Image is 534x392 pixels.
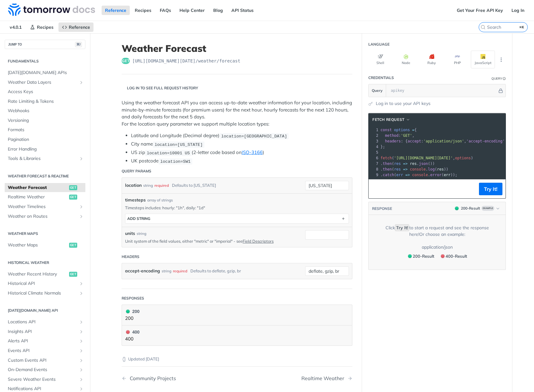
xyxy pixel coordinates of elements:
a: Realtime Weatherget [5,192,85,202]
input: apikey [388,84,497,97]
button: PHP [445,51,469,68]
span: . ( . ()) [380,161,435,166]
button: ADD string [125,214,349,223]
button: More Languages [496,55,506,64]
a: [DATE][DOMAIN_NAME] APIs [5,68,85,77]
button: Copy to clipboard [372,184,380,194]
span: location=10001 US [147,151,190,155]
div: required [173,266,187,275]
div: Headers [122,254,139,260]
span: fetch Request [372,117,405,122]
div: Defaults to [US_STATE] [172,181,216,190]
span: }; [380,145,385,149]
span: location=SW1 [160,159,190,164]
button: Show subpages for Tools & Libraries [79,156,84,161]
span: Weather on Routes [8,213,77,220]
span: Realtime Weather [8,194,68,200]
span: accept [408,139,421,143]
div: Responses [122,295,144,301]
div: Language [368,42,390,47]
div: 4 [369,144,379,150]
span: 400 - Result [446,254,467,259]
svg: More ellipsis [498,57,504,62]
span: Severe Weather Events [8,376,77,383]
span: 'GET' [401,133,412,138]
a: Weather Recent Historyget [5,270,85,279]
div: Query [491,76,502,81]
div: 9 [369,172,379,178]
a: Insights APIShow subpages for Insights API [5,327,85,336]
span: Formats [8,127,84,133]
a: Access Keys [5,87,85,97]
span: console [410,167,426,171]
div: Credentials [368,75,394,81]
p: Using the weather forecast API you can access up-to-date weather information for your location, i... [122,99,352,127]
button: Ruby [420,51,444,68]
span: catch [383,173,394,177]
span: Versioning [8,117,84,124]
span: Alerts API [8,338,77,344]
button: Shell [368,51,392,68]
div: 7 [369,161,379,166]
i: Information [503,77,506,80]
a: Webhooks [5,106,85,116]
span: get [69,185,77,190]
span: Historical Climate Normals [8,290,77,296]
a: Weather TimelinesShow subpages for Weather Timelines [5,202,85,211]
span: Events API [8,348,77,354]
span: 400 [441,254,445,258]
span: Access Keys [8,89,84,95]
button: fetch Request [370,117,412,123]
a: Recipes [27,22,57,32]
a: Weather on RoutesShow subpages for Weather on Routes [5,212,85,221]
a: Weather Mapsget [5,241,85,250]
span: const [380,128,392,132]
button: JavaScript [471,51,495,68]
span: headers [385,139,401,143]
span: => [403,167,407,171]
span: '[URL][DOMAIN_NAME][DATE]' [394,156,453,160]
div: Community Projects [127,375,176,381]
button: JUMP TO⌘/ [5,40,85,49]
span: . ( . ( )) [380,167,448,171]
span: err [396,173,403,177]
span: get [69,195,77,200]
button: 400400-Result [438,252,469,260]
button: 200 200200 [125,308,349,322]
span: Weather Data Layers [8,79,77,86]
button: Try It! [479,183,502,195]
h1: Weather Forecast [122,43,352,54]
span: Webhooks [8,108,84,114]
span: res [394,161,401,166]
span: res [394,167,401,171]
span: 200 - Result [413,254,434,259]
li: City name [131,141,352,148]
div: 200 - Result [461,206,480,211]
span: get [69,272,77,277]
span: get [69,243,77,248]
a: Error Handling [5,145,85,154]
a: Recipes [131,6,155,15]
span: = [412,128,414,132]
img: Tomorrow.io Weather API Docs [8,3,95,16]
button: Show subpages for Weather Data Layers [79,80,84,85]
span: Rate Limiting & Tokens [8,98,84,105]
span: console [412,173,428,177]
div: 2 [369,133,379,138]
p: 200 [125,315,139,322]
nav: Pagination Controls [122,369,352,388]
div: ADD string [127,216,150,221]
div: string [137,231,146,236]
span: Pagination [8,136,84,143]
a: Log In [508,6,528,15]
div: 400 [125,329,139,335]
span: res [410,161,417,166]
a: Alerts APIShow subpages for Alerts API [5,336,85,346]
li: UK postcode [131,157,352,165]
div: Log in to see full request history [122,85,198,91]
span: timesteps [125,197,146,203]
a: Reference [102,6,130,15]
span: then [383,161,392,166]
div: Realtime Weather [301,375,347,381]
span: location=[GEOGRAPHIC_DATA] [221,134,287,138]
